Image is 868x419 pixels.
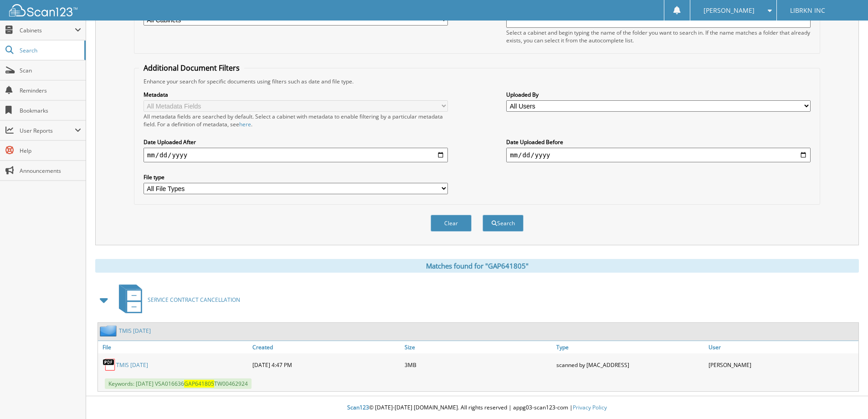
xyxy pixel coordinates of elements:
[20,47,80,54] span: Search
[554,356,706,374] div: scanned by [MAC_ADDRESS]
[483,215,524,232] button: Search
[706,356,858,374] div: [PERSON_NAME]
[573,403,607,411] a: Privacy Policy
[139,63,244,73] legend: Additional Document Filters
[402,341,555,353] a: Size
[139,78,815,85] div: Enhance your search for specific documents using filters such as date and file type.
[250,341,402,353] a: Created
[98,341,250,353] a: File
[184,380,214,388] span: GAP641805
[431,215,472,232] button: Clear
[506,148,811,162] input: end
[554,341,706,353] a: Type
[20,107,81,114] span: Bookmarks
[347,403,369,411] span: Scan123
[105,378,252,389] span: Keywords: [DATE] VSA016636 TW00462924
[116,361,148,369] a: TMIS [DATE]
[20,87,81,94] span: Reminders
[148,296,240,304] span: SERVICE CONTRACT CANCELLATION
[402,356,555,374] div: 3MB
[706,341,858,353] a: User
[9,4,77,16] img: scan123-logo-white.svg
[20,167,81,175] span: Announcements
[506,29,811,44] div: Select a cabinet and begin typing the name of the folder you want to search in. If the name match...
[20,127,75,134] span: User Reports
[239,120,251,128] a: here
[506,138,811,146] label: Date Uploaded Before
[144,91,448,98] label: Metadata
[100,325,119,336] img: folder2.png
[144,148,448,162] input: start
[20,67,81,74] span: Scan
[103,358,116,372] img: PDF.png
[250,356,402,374] div: [DATE] 4:47 PM
[144,173,448,181] label: File type
[822,375,868,419] iframe: Chat Widget
[20,147,81,155] span: Help
[144,113,448,128] div: All metadata fields are searched by default. Select a cabinet with metadata to enable filtering b...
[790,8,825,13] span: LIBRKN INC
[506,91,811,98] label: Uploaded By
[95,259,859,273] div: Matches found for "GAP641805"
[20,26,75,34] span: Cabinets
[113,282,240,318] a: SERVICE CONTRACT CANCELLATION
[119,327,151,335] a: TMIS [DATE]
[144,138,448,146] label: Date Uploaded After
[86,397,868,419] div: © [DATE]-[DATE] [DOMAIN_NAME]. All rights reserved | appg03-scan123-com |
[704,8,755,13] span: [PERSON_NAME]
